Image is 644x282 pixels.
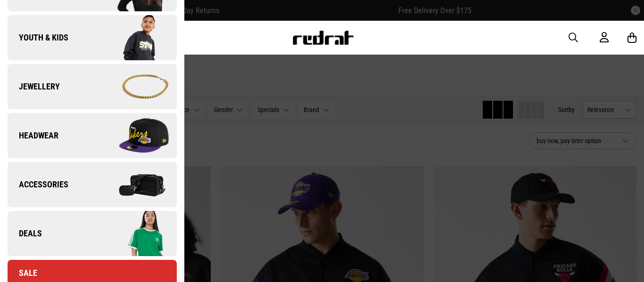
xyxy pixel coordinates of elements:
button: Open LiveChat chat widget [8,4,36,32]
span: Jewellery [8,81,60,92]
span: Youth & Kids [8,32,68,43]
img: Redrat logo [292,31,354,45]
a: Headwear Company [8,113,177,158]
span: Headwear [8,130,58,141]
img: Company [92,63,176,110]
a: Deals Company [8,211,177,256]
img: Company [92,112,176,159]
span: Sale [8,267,37,279]
span: Accessories [8,179,68,190]
span: Deals [8,228,42,239]
img: Company [92,210,176,257]
img: Company [92,161,176,208]
img: Company [92,14,176,61]
a: Youth & Kids Company [8,15,177,60]
a: Jewellery Company [8,64,177,109]
a: Accessories Company [8,162,177,207]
